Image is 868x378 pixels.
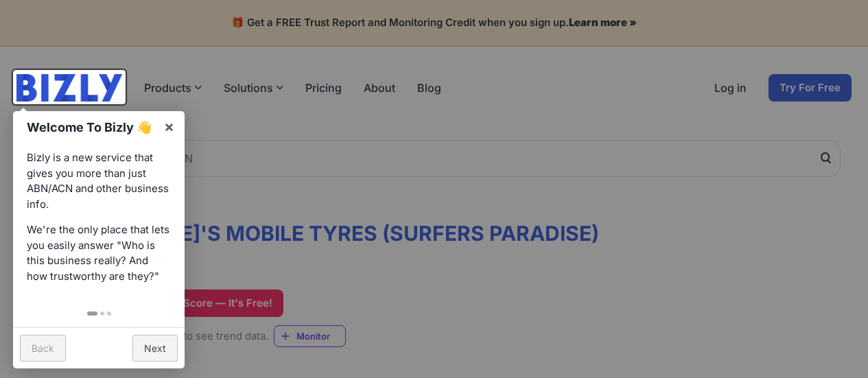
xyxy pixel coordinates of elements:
p: Bizly is a new service that gives you more than just ABN/ACN and other business info. [27,150,171,212]
a: Back [20,335,66,362]
a: Next [132,335,178,362]
h1: Welcome To Bizly 👋 [27,118,156,137]
p: We're the only place that lets you easily answer "Who is this business really? And how trustworth... [27,222,171,284]
a: × [154,111,185,142]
